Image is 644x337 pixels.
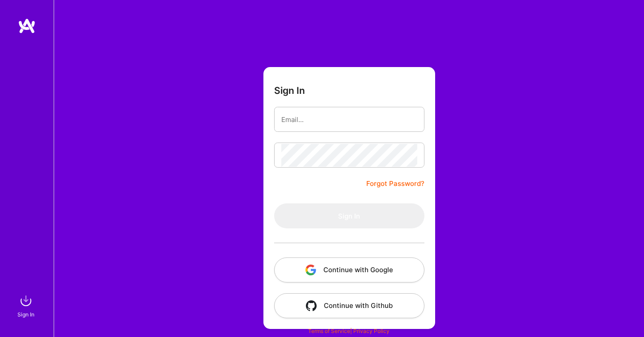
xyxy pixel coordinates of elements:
div: © 2025 ATeams Inc., All rights reserved. [54,310,644,333]
h3: Sign In [274,85,305,96]
a: Privacy Policy [353,328,390,334]
button: Continue with Google [274,257,424,282]
input: Email... [281,108,417,131]
div: Sign In [17,310,34,319]
a: Terms of Service [308,328,350,334]
button: Continue with Github [274,293,424,318]
img: icon [305,265,316,275]
a: Forgot Password? [366,178,424,189]
img: icon [306,300,317,311]
a: sign inSign In [19,292,35,319]
img: logo [18,18,36,34]
button: Sign In [274,203,424,228]
span: | [308,328,390,334]
img: sign in [17,292,35,310]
